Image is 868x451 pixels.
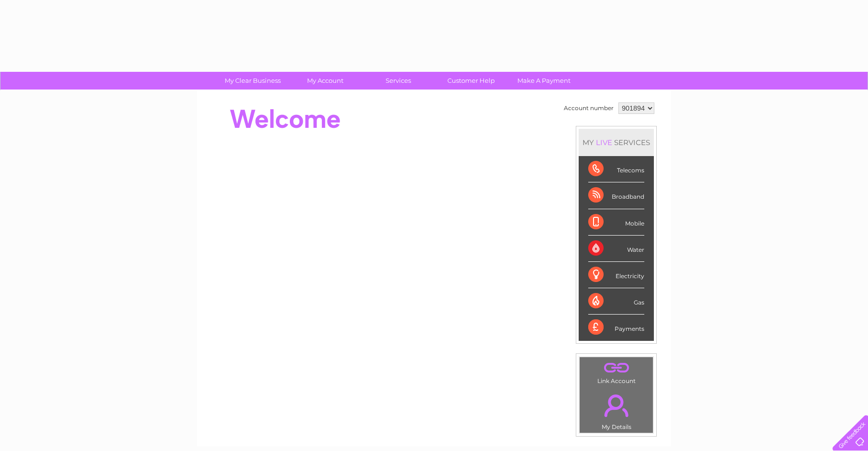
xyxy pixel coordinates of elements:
[588,182,644,209] div: Broadband
[588,315,644,340] div: Payments
[579,357,653,387] td: Link Account
[588,209,644,236] div: Mobile
[359,72,438,90] a: Services
[504,72,583,90] a: Make A Payment
[579,386,653,433] td: My Details
[582,389,651,422] a: .
[588,288,644,315] div: Gas
[561,100,616,116] td: Account number
[594,138,614,147] div: LIVE
[579,129,654,156] div: MY SERVICES
[286,72,365,90] a: My Account
[582,360,651,376] a: .
[213,72,292,90] a: My Clear Business
[588,262,644,288] div: Electricity
[588,156,644,182] div: Telecoms
[432,72,511,90] a: Customer Help
[588,236,644,262] div: Water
